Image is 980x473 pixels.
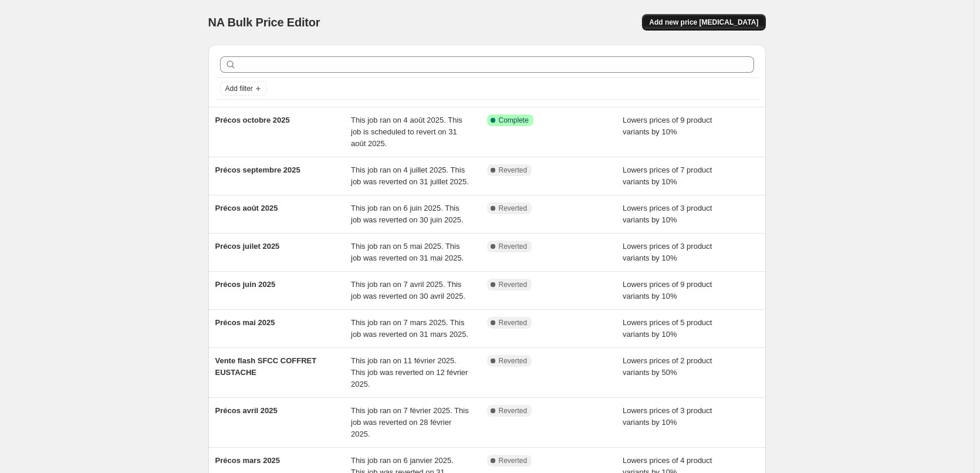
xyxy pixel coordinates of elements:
[351,280,465,300] span: This job ran on 7 avril 2025. This job was reverted on 30 avril 2025.
[215,165,300,174] span: Précos septembre 2025
[623,406,712,427] span: Lowers prices of 3 product variants by 10%
[499,406,528,415] span: Reverted
[215,318,275,327] span: Précos mai 2025
[225,84,253,93] span: Add filter
[499,356,528,366] span: Reverted
[499,242,528,251] span: Reverted
[499,204,528,213] span: Reverted
[623,356,712,377] span: Lowers prices of 2 product variants by 50%
[623,280,712,300] span: Lowers prices of 9 product variants by 10%
[215,204,278,212] span: Précos août 2025
[215,280,276,289] span: Précos juin 2025
[623,318,712,339] span: Lowers prices of 5 product variants by 10%
[499,116,529,125] span: Complete
[215,242,280,251] span: Précos juilet 2025
[623,204,712,224] span: Lowers prices of 3 product variants by 10%
[215,356,317,377] span: Vente flash SFCC COFFRET EUSTACHE
[623,116,712,136] span: Lowers prices of 9 product variants by 10%
[642,14,765,31] button: Add new price [MEDICAL_DATA]
[499,456,528,465] span: Reverted
[499,280,528,289] span: Reverted
[351,165,469,186] span: This job ran on 4 juillet 2025. This job was reverted on 31 juillet 2025.
[215,406,278,415] span: Précos avril 2025
[351,116,462,148] span: This job ran on 4 août 2025. This job is scheduled to revert on 31 août 2025.
[623,242,712,262] span: Lowers prices of 3 product variants by 10%
[220,82,267,96] button: Add filter
[351,356,468,388] span: This job ran on 11 février 2025. This job was reverted on 12 février 2025.
[208,16,320,29] span: NA Bulk Price Editor
[649,18,758,27] span: Add new price [MEDICAL_DATA]
[351,204,464,224] span: This job ran on 6 juin 2025. This job was reverted on 30 juin 2025.
[351,242,464,262] span: This job ran on 5 mai 2025. This job was reverted on 31 mai 2025.
[499,165,528,175] span: Reverted
[351,318,468,339] span: This job ran on 7 mars 2025. This job was reverted on 31 mars 2025.
[623,165,712,186] span: Lowers prices of 7 product variants by 10%
[215,456,281,465] span: Précos mars 2025
[499,318,528,327] span: Reverted
[351,406,469,438] span: This job ran on 7 février 2025. This job was reverted on 28 février 2025.
[215,116,290,124] span: Précos octobre 2025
